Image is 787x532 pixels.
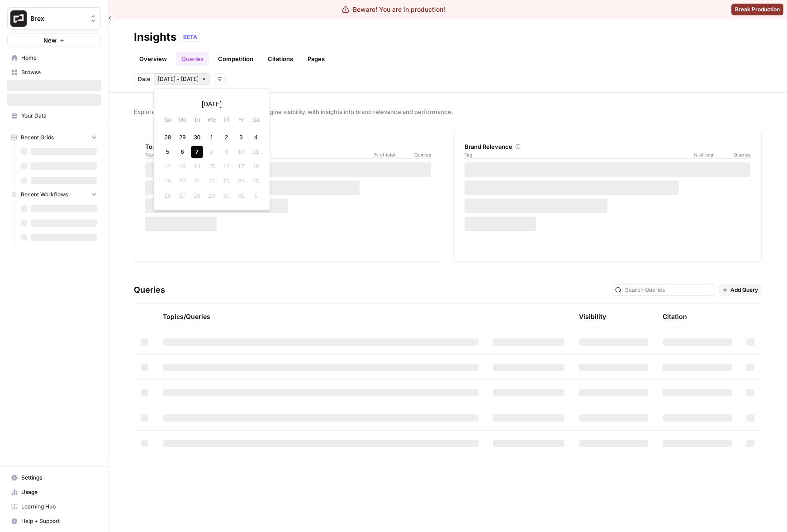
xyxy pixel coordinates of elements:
div: Citation [663,304,687,329]
div: Not available Sunday, October 12th, 2025 [161,161,174,173]
span: Tag [465,151,687,158]
div: Brand Relevance [465,142,750,151]
div: Not available Monday, October 13th, 2025 [176,161,189,173]
span: [DATE] - [DATE] [158,75,199,83]
span: Explore the topics and queries driving answer engine visibility, with insights into brand relevan... [134,107,762,116]
div: Not available Monday, October 27th, 2025 [176,190,189,202]
span: Break Production [735,5,780,14]
a: Home [7,51,101,65]
div: Choose Monday, October 6th, 2025 [176,146,189,158]
div: Choose Thursday, October 2nd, 2025 [220,131,232,143]
span: Help + Support [21,517,97,525]
div: Not available Wednesday, October 15th, 2025 [206,161,218,173]
div: Not available Saturday, October 25th, 2025 [250,175,262,187]
div: Beware! You are in production! [342,5,445,14]
a: Your Data [7,109,101,123]
div: Choose Wednesday, October 1st, 2025 [206,131,218,143]
span: Your Data [21,112,97,120]
h3: Queries [134,284,165,296]
span: % of total [368,151,395,158]
span: Add Query [730,286,758,294]
div: [DATE] - [DATE] [153,88,270,210]
a: Browse [7,65,101,80]
span: Queries [714,151,750,158]
a: Settings [7,470,101,485]
button: Break Production [731,4,783,15]
div: Not available Tuesday, October 28th, 2025 [191,190,203,202]
div: Th [220,114,232,126]
button: [DATE] - [DATE] [154,73,210,85]
span: Recent Workflows [21,190,68,199]
div: Not available Friday, October 10th, 2025 [235,146,247,158]
a: Competition [213,52,259,66]
span: Home [21,54,97,62]
a: Usage [7,485,101,499]
span: % of total [687,151,714,158]
button: New [7,33,101,47]
div: Not available Thursday, October 23rd, 2025 [220,175,232,187]
img: Brex Logo [10,10,27,27]
button: Recent Grids [7,131,101,144]
div: Not available Tuesday, October 21st, 2025 [191,175,203,187]
div: Not available Wednesday, October 8th, 2025 [206,146,218,158]
span: Settings [21,474,97,482]
div: Su [161,114,174,126]
div: Not available Sunday, October 19th, 2025 [161,175,174,187]
div: Not available Thursday, October 16th, 2025 [220,161,232,173]
div: Choose Tuesday, September 30th, 2025 [191,131,203,143]
div: Insights [134,30,176,44]
button: Workspace: Brex [7,7,101,30]
div: Not available Thursday, October 9th, 2025 [220,146,232,158]
div: Not available Wednesday, October 22nd, 2025 [206,175,218,187]
span: Date [138,75,150,83]
a: Queries [176,52,209,66]
span: Learning Hub [21,503,97,511]
div: Not available Friday, October 24th, 2025 [235,175,247,187]
div: Not available Monday, October 20th, 2025 [176,175,189,187]
span: Usage [21,488,97,496]
div: BETA [180,33,200,42]
span: [DATE] [202,100,222,109]
div: Not available Saturday, October 11th, 2025 [250,146,262,158]
button: Help + Support [7,514,101,528]
button: Add Query [719,284,762,296]
button: Recent Workflows [7,188,101,201]
div: Not available Saturday, October 18th, 2025 [250,161,262,173]
span: Recent Grids [21,133,54,142]
div: Choose Monday, September 29th, 2025 [176,131,189,143]
span: Brex [30,14,85,23]
div: Choose Saturday, October 4th, 2025 [250,131,262,143]
a: Pages [302,52,330,66]
div: Choose Sunday, October 5th, 2025 [161,146,174,158]
a: Learning Hub [7,499,101,514]
span: Queries [395,151,431,158]
input: Search Queries [625,285,712,294]
span: New [43,36,57,45]
div: Not available Friday, October 31st, 2025 [235,190,247,202]
div: Choose Tuesday, October 7th, 2025 [191,146,203,158]
div: Not available Sunday, October 26th, 2025 [161,190,174,202]
a: Overview [134,52,172,66]
div: Visibility [579,312,606,321]
div: Tu [191,114,203,126]
div: Not available Saturday, November 1st, 2025 [250,190,262,202]
div: Not available Tuesday, October 14th, 2025 [191,161,203,173]
div: Topics/Queries [163,304,479,329]
span: Topic [145,151,368,158]
div: Fr [235,114,247,126]
span: Browse [21,68,97,76]
div: We [206,114,218,126]
div: Not available Friday, October 17th, 2025 [235,161,247,173]
div: Choose Sunday, September 28th, 2025 [161,131,174,143]
div: Sa [250,114,262,126]
div: Not available Thursday, October 30th, 2025 [220,190,232,202]
a: Citations [262,52,299,66]
div: Not available Wednesday, October 29th, 2025 [206,190,218,202]
div: Topics [145,142,431,151]
div: month 2025-10 [160,130,263,203]
div: Choose Friday, October 3rd, 2025 [235,131,247,143]
div: Mo [176,114,189,126]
